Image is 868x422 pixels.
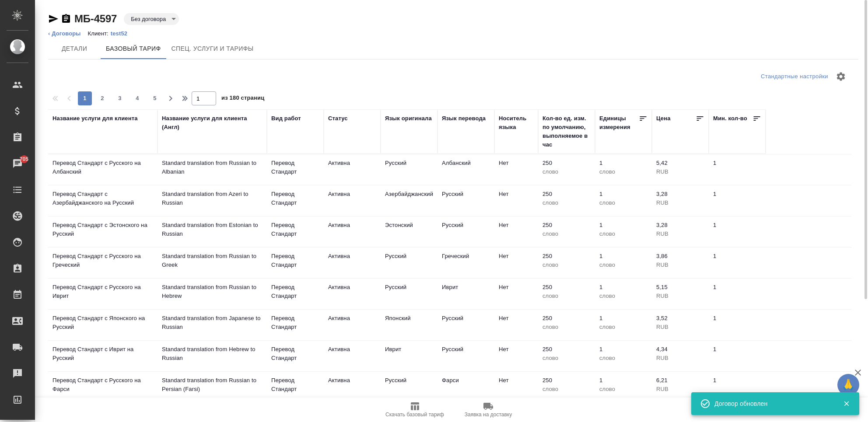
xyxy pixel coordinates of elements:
td: Активна [324,279,381,309]
p: test52 [111,30,134,37]
p: 1 [599,190,647,199]
td: Standard translation from Azeri to Russian [157,185,267,216]
td: 1 [709,154,766,185]
a: 705 [2,153,33,174]
td: Перевод Стандарт [267,279,324,309]
td: Активна [324,341,381,371]
p: RUB [656,292,704,300]
p: слово [599,230,647,238]
div: split button [759,70,830,84]
p: слово [542,385,591,394]
p: слово [542,199,591,207]
td: Нет [494,341,538,371]
td: Перевод Стандарт с Иврит на Русский [48,341,157,371]
p: RUB [656,323,704,331]
span: Детали [53,43,95,54]
span: 705 [14,155,34,164]
p: 3,28 [656,190,704,199]
nav: breadcrumb [48,29,858,38]
p: слово [542,230,591,238]
p: слово [542,354,591,363]
td: Греческий [437,248,494,278]
td: Нет [494,185,538,216]
td: Перевод Стандарт с Русского на Иврит [48,279,157,309]
div: Единицы измерения [599,114,639,132]
td: Эстонский [381,216,437,247]
td: 1 [709,372,766,402]
span: Настроить таблицу [830,66,851,87]
td: Иврит [437,279,494,309]
a: МБ-4597 [74,13,117,24]
p: RUB [656,261,704,269]
div: Статус [328,114,348,123]
p: 3,52 [656,314,704,323]
td: Перевод Стандарт [267,372,324,402]
div: Язык перевода [442,114,486,123]
td: Нет [494,216,538,247]
div: Вид работ [271,114,301,123]
p: 6,21 [656,376,704,385]
div: Название услуги для клиента (Англ) [162,114,262,132]
td: Standard translation from Hebrew to Russian [157,341,267,371]
div: Язык оригинала [385,114,432,123]
button: Скопировать ссылку для ЯМессенджера [48,14,59,24]
p: 250 [542,159,591,167]
td: Standard translation from Russian to Greek [157,248,267,278]
td: Перевод Стандарт с Русского на Фарси [48,372,157,402]
td: Русский [381,154,437,185]
td: Активна [324,372,381,402]
p: RUB [656,385,704,394]
p: 250 [542,283,591,292]
button: Скачать базовый тариф [378,398,451,422]
button: 3 [113,91,127,105]
div: Цена [656,114,671,123]
p: слово [599,199,647,207]
p: 1 [599,314,647,323]
td: Перевод Стандарт [267,341,324,371]
td: Русский [381,279,437,309]
p: Клиент: [88,30,111,37]
td: 1 [709,279,766,309]
span: Заявка на доставку [465,412,512,418]
p: 250 [542,252,591,261]
td: Активна [324,310,381,340]
p: 1 [599,252,647,261]
td: Перевод Стандарт с Эстонского на Русский [48,216,157,247]
p: слово [599,354,647,363]
div: Носитель языка [499,114,534,132]
p: 3,86 [656,252,704,261]
td: Русский [381,248,437,278]
p: 250 [542,376,591,385]
p: 1 [599,159,647,167]
td: Нет [494,279,538,309]
td: Албанский [437,154,494,185]
td: Перевод Стандарт [267,154,324,185]
span: 🙏 [841,376,856,394]
td: Нет [494,248,538,278]
td: Standard translation from Japanese to Russian [157,310,267,340]
p: 3,28 [656,221,704,230]
button: 🙏 [837,374,859,396]
td: Перевод Стандарт [267,185,324,216]
td: Русский [437,310,494,340]
td: Перевод Стандарт с Русского на Греческий [48,248,157,278]
span: из 180 страниц [221,93,264,105]
td: 1 [709,310,766,340]
button: Без договора [128,15,168,23]
button: 4 [130,91,144,105]
td: Азербайджанский [381,185,437,216]
p: RUB [656,230,704,238]
span: 4 [130,94,144,103]
td: 1 [709,216,766,247]
p: 250 [542,190,591,199]
td: Перевод Стандарт с Азербайджанского на Русский [48,185,157,216]
td: Standard translation from Russian to Persian (Farsi) [157,372,267,402]
p: 4,34 [656,345,704,354]
td: Standard translation from Russian to Hebrew [157,279,267,309]
td: Перевод Стандарт [267,310,324,340]
td: Нет [494,372,538,402]
p: RUB [656,354,704,363]
p: слово [599,167,647,176]
td: Активна [324,185,381,216]
span: 2 [95,94,109,103]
